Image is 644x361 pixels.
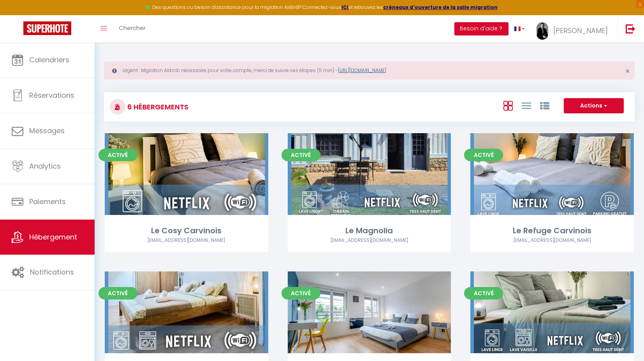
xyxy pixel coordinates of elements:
span: Activé [282,149,320,161]
button: Ouvrir le widget de chat LiveChat [6,3,30,26]
button: Close [625,68,630,75]
span: Activé [99,287,137,299]
div: Airbnb [470,237,634,244]
h3: 6 Hébergements [125,98,188,116]
a: Vue en Liste [522,99,531,112]
a: ICI [342,4,349,11]
span: Activé [464,149,503,161]
span: Activé [99,149,137,161]
span: Activé [464,287,503,299]
a: Chercher [113,15,151,42]
div: Le Refuge Carvinois [470,225,634,237]
a: créneaux d'ouverture de la salle migration [384,4,498,11]
a: Vue par Groupe [540,99,549,112]
div: Urgent : Migration Airbnb nécessaire pour votre compte, merci de suivre ces étapes (5 min) - [104,62,635,79]
span: Chercher [119,24,146,32]
span: Messages [29,126,65,136]
div: Airbnb [288,237,451,244]
span: Analytics [29,161,61,171]
span: Notifications [30,267,74,277]
span: Activé [282,287,320,299]
img: logout [626,24,635,33]
div: Airbnb [105,237,268,244]
img: ... [537,22,548,40]
div: Le Magnolia [288,225,451,237]
div: Le Cosy Carvinois [105,225,268,237]
button: Actions [564,98,624,114]
span: Calendriers [29,55,69,65]
span: Réservations [29,90,74,100]
button: Besoin d'aide ? [454,22,509,35]
img: Super Booking [23,21,71,35]
a: ... [PERSON_NAME] [531,15,618,42]
span: Paiements [29,197,66,206]
span: × [625,66,630,76]
span: Hébergement [29,232,77,242]
a: [URL][DOMAIN_NAME] [338,67,386,74]
a: Vue en Box [503,99,513,112]
span: [PERSON_NAME] [553,26,608,35]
